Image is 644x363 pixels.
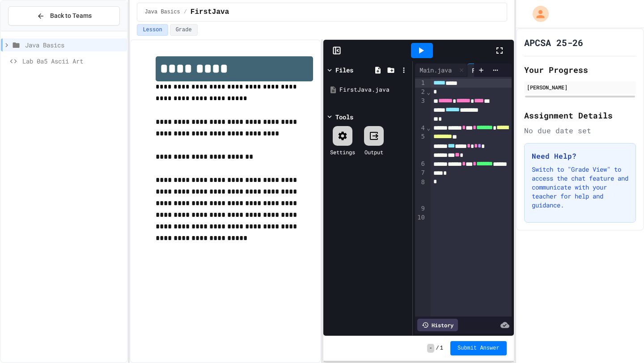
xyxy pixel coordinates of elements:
[25,40,123,50] span: Java Basics
[50,11,92,21] span: Back to Teams
[532,151,628,161] h3: Need Help?
[415,63,467,77] div: Main.java
[415,124,426,133] div: 4
[415,178,426,205] div: 8
[415,132,426,160] div: 5
[524,125,636,136] div: No due date set
[415,160,426,169] div: 6
[415,97,426,124] div: 3
[524,36,583,49] h1: APCSA 25-26
[436,345,439,352] span: /
[335,65,353,75] div: Files
[532,165,628,210] p: Switch to "Grade View" to access the chat feature and communicate with your teacher for help and ...
[458,345,500,352] span: Submit Answer
[524,109,636,122] h2: Assignment Details
[415,65,456,75] div: Main.java
[335,112,353,122] div: Tools
[415,88,426,97] div: 2
[137,24,168,36] button: Lesson
[440,345,443,352] span: 1
[144,8,180,16] span: Java Basics
[8,6,120,25] button: Back to Teams
[527,83,633,91] div: [PERSON_NAME]
[450,341,507,355] button: Submit Answer
[426,89,431,96] span: Fold line
[417,319,458,331] div: History
[523,4,551,24] div: My Account
[415,169,426,177] div: 7
[467,63,538,77] div: FirstJava.java
[339,85,409,94] div: FirstJava.java
[415,79,426,88] div: 1
[191,7,229,17] span: FirstJava
[22,56,123,66] span: Lab 0a5 Ascii Art
[170,24,198,36] button: Grade
[427,344,434,353] span: -
[330,148,355,156] div: Settings
[415,204,426,213] div: 9
[184,8,187,16] span: /
[415,213,426,222] div: 10
[467,66,526,75] div: FirstJava.java
[524,63,636,76] h2: Your Progress
[426,124,431,131] span: Fold line
[364,148,383,156] div: Output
